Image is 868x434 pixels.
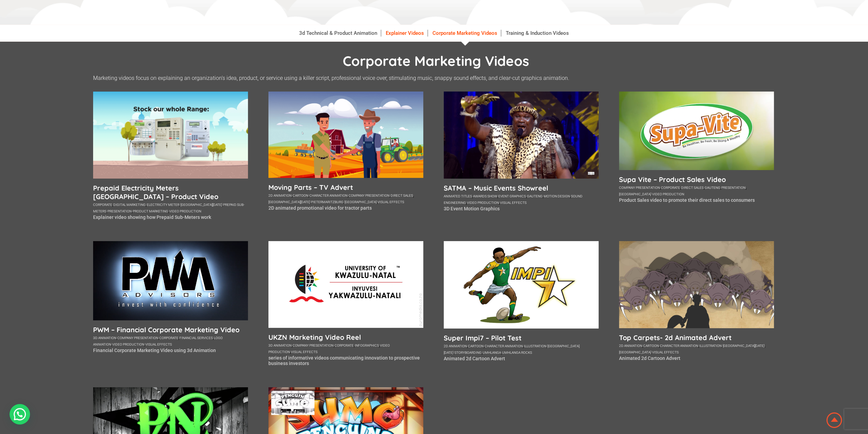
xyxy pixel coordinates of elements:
div: , , , , , [268,341,423,354]
a: Pietermaritzburg [311,200,343,204]
a: company presentation [117,336,158,340]
a: [GEOGRAPHIC_DATA] [619,192,651,196]
a: infographics [355,344,379,347]
p: Explainer video showing how Prepaid Sub-Meters work [93,214,248,220]
a: [GEOGRAPHIC_DATA] [619,350,651,354]
a: video production [467,201,499,205]
a: digital marketing [113,203,146,207]
a: cartoon [643,344,659,348]
a: Training & Induction Videos [502,30,572,37]
a: 3d animation [93,336,116,340]
a: financial services [179,336,213,340]
a: Supa Vite – Product Sales Video [619,175,774,184]
a: gauteng [527,194,543,198]
a: visual effects [500,201,527,205]
a: Top Carpets- 2d Animated Advert [619,333,774,342]
div: , , , , , , [619,184,774,197]
p: Financial Corporate Marketing Video using 3d Animation [93,348,248,353]
a: PWM – Financial Corporate Marketing Video [93,325,248,334]
a: gauteng [705,186,720,190]
p: Product Sales video to promote their direct sales to consumers [619,197,774,203]
a: visual effects [291,350,318,354]
a: SATMA – Music Events Showreel [444,184,599,192]
a: [GEOGRAPHIC_DATA][DATE] [723,344,764,348]
div: , , , , , , , , [268,192,423,205]
div: , , , , , , [93,334,248,347]
a: motion design [544,194,570,198]
a: illustration [524,344,546,348]
h1: Corporate Marketing Videos [97,52,775,69]
a: 2d animation [619,344,642,348]
a: 2d animation [268,194,292,197]
a: Super Impi7 – Pilot Test [444,334,599,342]
p: series of informative videos communicating innovation to prospective business investors [268,355,423,366]
p: Animated 2d Cartoon Advert [444,356,599,361]
a: event graphics [498,194,526,198]
p: 2D animated promotional video for tractor parts [268,205,423,211]
a: video production [268,344,390,354]
div: , , , , , , , [93,201,248,214]
a: presentation [721,186,746,190]
a: Corporate Marketing Videos [429,30,501,37]
a: Moving Parts – TV Advert [268,183,423,192]
a: corporate [661,186,680,190]
a: video production [112,342,144,346]
a: character animation [660,344,698,348]
a: corporate [335,344,354,347]
a: corporate [93,203,112,207]
img: Animation Studio South Africa [825,411,843,429]
a: character animation [309,194,348,197]
a: company presentation [349,194,389,197]
a: [GEOGRAPHIC_DATA] [344,200,377,204]
a: visual effects [145,342,172,346]
a: electricity meter [147,203,179,207]
a: video production [169,209,201,213]
div: , , , , , , , [444,342,599,355]
a: illustration [699,344,722,348]
div: , , , , , , , [444,192,599,205]
a: company presentation [619,186,660,190]
a: visual effects [378,200,404,204]
a: direct sales [681,186,704,190]
a: storyboarding [454,351,482,354]
a: Prepaid Electricity Meters [GEOGRAPHIC_DATA] – Product Video [93,184,248,201]
a: awards show [473,194,497,198]
a: cartoon [468,344,484,348]
div: , , , , , , [619,342,774,355]
a: corporate [159,336,178,340]
a: direct sales [391,194,413,197]
a: product marketing [133,209,168,213]
a: umhlanga rocks [502,351,532,354]
a: UKZN Marketing Video Reel [268,333,423,341]
a: company presentation [293,344,334,347]
a: visual effects [652,350,679,354]
p: Animated 2d Cartoon Advert [619,355,774,361]
a: presentation [107,209,132,213]
a: 3d animation [268,344,292,347]
a: video production [652,192,684,196]
a: umhlanga [483,351,501,354]
a: cartoon [293,194,308,197]
p: Marketing videos focus on explaining an organization’s idea, product, or service using a killer s... [93,75,775,81]
a: [GEOGRAPHIC_DATA][DATE] [444,344,579,354]
a: 2d animation [444,344,467,348]
a: 3d Technical & Product Animation [296,30,381,37]
a: character animation [485,344,523,348]
a: Explainer Videos [382,30,428,37]
p: 3D Event Motion Graphics [444,206,599,211]
a: [GEOGRAPHIC_DATA][DATE] [268,200,310,204]
a: animated titles [444,194,472,198]
a: [GEOGRAPHIC_DATA][DATE] [180,203,222,207]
